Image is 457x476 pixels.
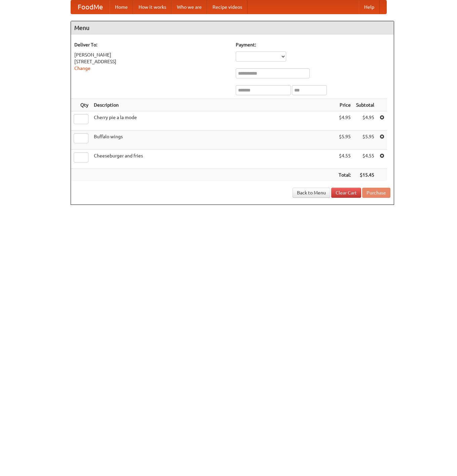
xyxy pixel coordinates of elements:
a: Back to Menu [293,188,330,198]
div: [STREET_ADDRESS] [74,58,229,65]
td: Cherry pie a la mode [91,111,336,131]
a: FoodMe [71,0,110,14]
th: Total: [336,169,353,181]
td: Cheeseburger and fries [91,150,336,169]
td: $4.55 [336,150,353,169]
a: Recipe videos [207,0,247,14]
th: $15.45 [353,169,377,181]
td: Buffalo wings [91,131,336,150]
td: $5.95 [353,131,377,150]
a: Change [74,66,90,71]
h5: Payment: [236,41,390,48]
h5: Deliver To: [74,41,229,48]
a: How it works [133,0,172,14]
td: $5.95 [336,131,353,150]
h4: Menu [71,21,394,35]
a: Help [359,0,380,14]
th: Description [91,99,336,111]
th: Subtotal [353,99,377,111]
td: $4.95 [353,111,377,131]
td: $4.55 [353,150,377,169]
button: Purchase [362,188,390,198]
div: [PERSON_NAME] [74,51,229,58]
th: Price [336,99,353,111]
a: Home [110,0,133,14]
th: Qty [71,99,91,111]
a: Clear Cart [331,188,361,198]
a: Who we are [172,0,207,14]
td: $4.95 [336,111,353,131]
